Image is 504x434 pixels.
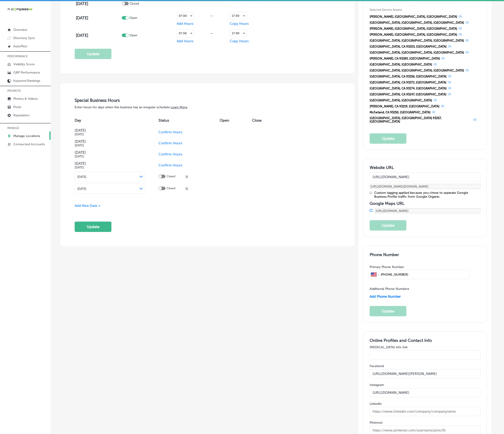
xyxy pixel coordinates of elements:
[472,118,478,122] button: (X)
[370,165,480,170] h3: Website URL
[13,113,29,117] p: Reputation
[75,49,111,59] button: Update
[370,369,480,378] input: https://www.facebook.com/username
[177,39,193,43] span: Add Hours
[370,69,464,72] span: [GEOGRAPHIC_DATA], [GEOGRAPHIC_DATA], [GEOGRAPHIC_DATA]
[370,75,447,78] span: [GEOGRAPHIC_DATA], CA 93256, [GEOGRAPHIC_DATA]
[13,71,40,74] p: GBP Performance
[77,175,86,179] span: [DATE]
[13,97,38,101] p: Photos & Videos
[370,294,401,299] span: Add Phone Number
[370,105,439,108] span: [PERSON_NAME], CA 93219, [GEOGRAPHIC_DATA]
[159,114,220,127] th: Status
[75,222,111,232] button: Update
[76,1,120,6] h4: [DATE]
[13,79,40,83] p: Keyword Rankings
[370,338,480,343] h3: Online Profiles and Contact Info
[370,57,440,60] span: [PERSON_NAME], CA 93280, [GEOGRAPHIC_DATA]
[440,57,446,60] button: (X)
[75,133,146,136] h5: [DATE]
[370,220,406,231] button: Update
[370,383,480,387] label: Instagram
[13,28,27,32] p: Overview
[370,252,480,257] h3: Phone Number
[220,114,252,127] th: Open
[447,74,453,78] button: (X)
[370,201,480,206] h3: Google Maps URL
[370,407,480,416] input: https://www.linkedin.com/company/companyname
[370,99,432,102] span: [GEOGRAPHIC_DATA], [GEOGRAPHIC_DATA]
[76,15,120,20] h4: [DATE]
[76,33,120,38] h4: [DATE]
[464,69,470,72] button: (X)
[75,139,146,144] h4: [DATE]
[370,306,406,316] button: Update
[177,22,193,26] span: Add Hours
[370,27,457,30] span: [PERSON_NAME], [GEOGRAPHIC_DATA], [GEOGRAPHIC_DATA]
[75,150,146,155] h4: [DATE]
[13,36,35,40] p: Directory Sync
[370,421,480,425] label: Pinterest
[159,130,182,134] span: Confirm Hours
[167,187,175,191] p: Closed
[432,98,438,102] button: (X)
[177,30,194,37] div: 07:00
[370,172,480,182] input: Add Location Website
[447,86,453,90] button: (X)
[75,114,159,127] th: Day
[370,265,404,269] label: Primary Phone Number
[370,116,472,123] span: [GEOGRAPHIC_DATA], [GEOGRAPHIC_DATA] 93257, [GEOGRAPHIC_DATA]
[159,163,182,167] span: Confirm Hours
[77,187,86,191] span: [DATE]
[177,12,194,20] div: 07:00
[171,105,187,109] a: Learn More
[370,63,432,66] span: [GEOGRAPHIC_DATA], [GEOGRAPHIC_DATA]
[457,33,463,36] button: (X)
[370,87,447,90] span: [GEOGRAPHIC_DATA], CA 93274, [GEOGRAPHIC_DATA]
[167,175,175,179] p: Closed
[457,27,463,30] button: (X)
[130,16,137,20] p: Open
[464,51,470,54] button: (X)
[13,62,35,66] p: Visibility Score
[370,345,480,349] label: [MEDICAL_DATA] info link
[370,15,457,18] span: [PERSON_NAME], [GEOGRAPHIC_DATA], [GEOGRAPHIC_DATA]
[432,63,438,66] button: (X)
[75,166,146,169] h5: [DATE]
[370,81,446,84] span: [GEOGRAPHIC_DATA], CA 93272, [GEOGRAPHIC_DATA]
[230,30,247,37] div: 17:00
[370,8,402,11] span: Selected Service Area(s)
[75,204,100,208] span: Add New Date +
[370,133,406,144] button: Update
[252,114,274,127] th: Close
[464,39,470,42] button: (X)
[439,104,446,108] button: (X)
[75,128,146,133] h4: [DATE]
[370,21,464,24] span: [GEOGRAPHIC_DATA], [GEOGRAPHIC_DATA], [GEOGRAPHIC_DATA]
[370,402,480,406] label: Linkedin
[370,39,464,42] span: [GEOGRAPHIC_DATA], [GEOGRAPHIC_DATA], [GEOGRAPHIC_DATA]
[374,191,480,199] div: Custom tagging applied because you chose to separate Google Business Profile traffic from Google ...
[370,33,457,36] span: [PERSON_NAME], [GEOGRAPHIC_DATA], [GEOGRAPHIC_DATA]
[230,12,247,20] div: 17:00
[13,105,21,109] p: Posts
[75,155,146,158] h5: [DATE]
[194,14,229,17] div: —
[370,388,480,397] input: https://www.instagram.com/username
[13,44,27,48] p: AutoPilot
[230,39,249,43] span: Copy Hours
[159,152,182,156] span: Confirm Hours
[447,45,453,48] button: (X)
[7,7,33,11] img: 660ab0bf-5cc7-4cb8-ba1c-48b5ae0f18e60NCTV_CLogo_TV_Black_-500x88.png
[370,111,430,114] span: McFarland, CA 93250, [GEOGRAPHIC_DATA]
[75,105,340,109] p: Enter hours for days when this business has an irregular schedule.
[380,270,468,279] input: Phone number
[13,142,45,146] p: Connected Accounts
[370,45,447,48] span: [GEOGRAPHIC_DATA], CA 93203, [GEOGRAPHIC_DATA]
[370,287,409,291] label: Additional Phone Numbers
[130,34,137,37] p: Open
[430,110,437,114] button: (X)
[446,80,453,84] button: (X)
[75,98,340,103] h3: Special Business Hours
[194,31,229,35] div: —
